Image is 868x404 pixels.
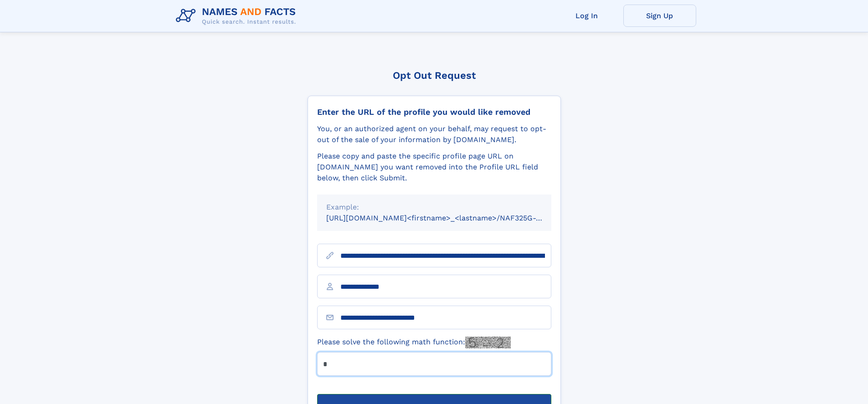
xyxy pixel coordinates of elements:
div: Enter the URL of the profile you would like removed [317,107,551,117]
a: Sign Up [623,5,696,27]
label: Please solve the following math function: [317,337,511,348]
div: You, or an authorized agent on your behalf, may request to opt-out of the sale of your informatio... [317,123,551,145]
div: Opt Out Request [308,70,561,81]
img: Logo Names and Facts [172,4,303,28]
div: Example: [326,202,542,213]
div: Please copy and paste the specific profile page URL on [DOMAIN_NAME] you want removed into the Pr... [317,151,551,184]
small: [URL][DOMAIN_NAME]<firstname>_<lastname>/NAF325G-xxxxxxxx [326,214,569,222]
a: Log In [550,5,623,27]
